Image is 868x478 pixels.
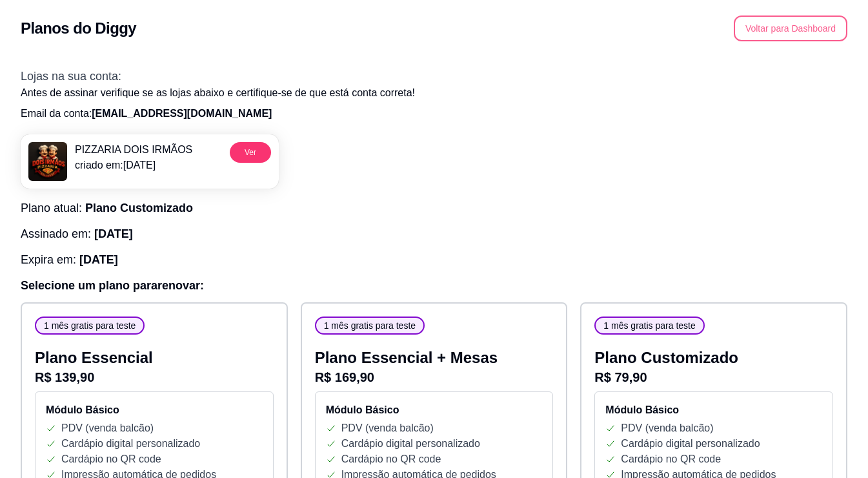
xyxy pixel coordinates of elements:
p: PDV (venda balcão) [621,421,713,436]
h3: Plano atual: [21,199,847,217]
span: 1 mês gratis para teste [319,319,421,332]
p: R$ 139,90 [35,368,274,386]
a: menu logoPIZZARIA DOIS IRMÃOScriado em:[DATE]Ver [21,134,279,189]
h4: Módulo Básico [326,402,543,418]
h3: Assinado em: [21,225,847,243]
p: R$ 169,90 [315,368,554,386]
p: PDV (venda balcão) [341,421,434,436]
h3: Expira em: [21,251,847,269]
img: menu logo [28,142,67,181]
span: [EMAIL_ADDRESS][DOMAIN_NAME] [92,108,272,119]
p: criado em: [DATE] [75,158,192,173]
p: Cardápio digital personalizado [341,436,480,452]
span: [DATE] [94,227,133,240]
p: Plano Customizado [594,348,833,368]
span: Plano Customizado [85,202,193,214]
span: 1 mês gratis para teste [598,319,700,332]
button: Voltar para Dashboard [734,16,847,41]
p: Cardápio no QR code [621,452,721,467]
p: PDV (venda balcão) [61,421,154,436]
h4: Módulo Básico [605,402,822,418]
p: Plano Essencial + Mesas [315,348,554,368]
p: Antes de assinar verifique se as lojas abaixo e certifique-se de que está conta correta! [21,85,847,101]
button: Ver [230,142,271,163]
h4: Módulo Básico [46,402,263,418]
p: Cardápio no QR code [61,452,161,467]
span: [DATE] [79,253,118,266]
a: Voltar para Dashboard [734,23,847,34]
p: Plano Essencial [35,348,274,368]
p: R$ 79,90 [594,368,833,386]
h3: Selecione um plano para renovar : [21,276,847,295]
h2: Planos do Diggy [21,18,136,39]
p: Cardápio no QR code [341,452,441,467]
h3: Lojas na sua conta: [21,67,847,85]
p: Email da conta: [21,106,847,121]
span: 1 mês gratis para teste [39,319,141,332]
p: Cardápio digital personalizado [61,436,200,452]
p: Cardápio digital personalizado [621,436,760,452]
p: PIZZARIA DOIS IRMÃOS [75,142,192,158]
